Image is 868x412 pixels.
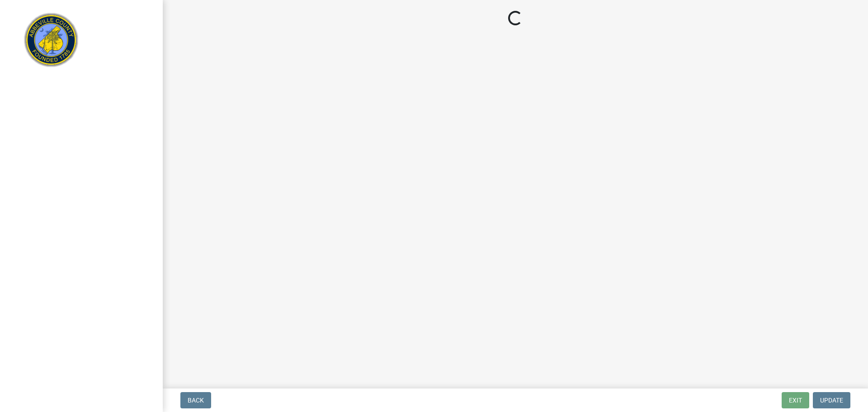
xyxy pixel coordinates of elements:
[782,392,809,408] button: Exit
[820,397,843,404] span: Update
[813,392,850,408] button: Update
[188,397,204,404] span: Back
[18,9,85,76] img: Abbeville County, South Carolina
[180,392,211,408] button: Back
